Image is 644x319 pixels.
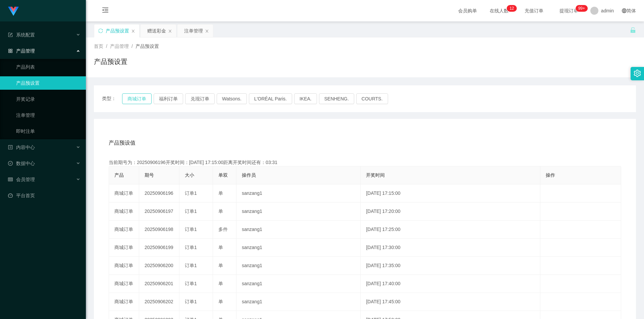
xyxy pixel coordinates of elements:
span: 产品预设置 [136,44,159,49]
td: 商城订单 [109,184,139,203]
td: 商城订单 [109,239,139,257]
span: 操作员 [242,172,256,178]
td: sanzang1 [236,184,361,203]
td: 20250906197 [139,203,179,221]
span: 订单1 [185,227,197,232]
td: 商城订单 [109,257,139,275]
i: 图标: check-circle-o [8,161,13,166]
button: IKEA. [294,93,317,104]
div: 赠送彩金 [147,24,166,37]
span: 会员管理 [8,177,35,182]
span: 开奖时间 [366,172,385,178]
td: [DATE] 17:20:00 [361,203,540,221]
span: 产品管理 [8,48,35,54]
sup: 12 [507,5,517,12]
span: 订单1 [185,209,197,214]
i: 图标: global [622,8,627,13]
span: 单 [218,299,223,304]
a: 图标: dashboard平台首页 [8,189,80,202]
a: 注单管理 [16,108,80,122]
td: 20250906196 [139,184,179,203]
a: 产品预设置 [16,76,80,90]
i: 图标: menu-fold [94,0,117,22]
sup: 1095 [576,5,588,12]
td: sanzang1 [236,293,361,311]
i: 图标: close [131,29,135,33]
span: / [106,44,107,49]
button: 商城订单 [122,93,152,104]
a: 即时注单 [16,125,80,138]
span: 订单1 [185,190,197,196]
span: 充值订单 [521,8,547,13]
td: sanzang1 [236,221,361,239]
span: 产品管理 [110,44,129,49]
span: 首页 [94,44,103,49]
span: 单 [218,281,223,286]
span: 单 [218,209,223,214]
i: 图标: close [168,29,172,33]
span: 期号 [145,172,154,178]
i: 图标: appstore-o [8,49,13,53]
h1: 产品预设置 [94,57,127,67]
span: 大小 [185,172,194,178]
span: 单 [218,263,223,268]
i: 图标: form [8,32,13,37]
span: 系统配置 [8,32,35,37]
p: 1 [509,5,512,12]
td: 20250906200 [139,257,179,275]
td: [DATE] 17:25:00 [361,221,540,239]
td: [DATE] 17:30:00 [361,239,540,257]
td: [DATE] 17:40:00 [361,275,540,293]
td: 商城订单 [109,275,139,293]
span: 单 [218,245,223,250]
span: 操作 [546,172,555,178]
td: [DATE] 17:15:00 [361,184,540,203]
a: 产品列表 [16,60,80,74]
a: 开奖记录 [16,92,80,106]
button: 福利订单 [154,93,183,104]
span: 产品 [114,172,124,178]
span: 数据中心 [8,161,35,166]
i: 图标: unlock [630,27,636,33]
td: sanzang1 [236,239,361,257]
div: 当前期号为：20250906196开奖时间：[DATE] 17:15:00距离开奖时间还有：03:31 [109,159,621,166]
i: 图标: sync [98,28,103,33]
img: logo.9652507e.png [8,7,19,16]
span: 内容中心 [8,145,35,150]
span: 订单1 [185,281,197,286]
span: 在线人数 [486,8,512,13]
td: 商城订单 [109,221,139,239]
p: 2 [512,5,514,12]
span: 多件 [218,227,228,232]
td: sanzang1 [236,257,361,275]
td: 20250906198 [139,221,179,239]
div: 注单管理 [184,24,203,37]
td: 商城订单 [109,203,139,221]
span: 单双 [218,172,228,178]
button: L'ORÉAL Paris. [249,93,292,104]
td: 20250906201 [139,275,179,293]
span: 单 [218,190,223,196]
span: / [131,44,133,49]
span: 订单1 [185,245,197,250]
button: COURTS. [356,93,388,104]
span: 订单1 [185,299,197,304]
td: sanzang1 [236,203,361,221]
i: 图标: setting [634,70,641,77]
span: 产品预设值 [109,139,136,147]
td: 20250906202 [139,293,179,311]
td: 商城订单 [109,293,139,311]
span: 类型： [102,93,122,104]
i: 图标: close [205,29,209,33]
button: 兑现订单 [185,93,215,104]
td: [DATE] 17:45:00 [361,293,540,311]
i: 图标: profile [8,145,13,150]
span: 订单1 [185,263,197,268]
i: 图标: table [8,177,13,182]
td: 20250906199 [139,239,179,257]
button: Watsons. [217,93,247,104]
td: [DATE] 17:35:00 [361,257,540,275]
span: 提现订单 [556,8,582,13]
button: SENHENG. [319,93,354,104]
td: sanzang1 [236,275,361,293]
